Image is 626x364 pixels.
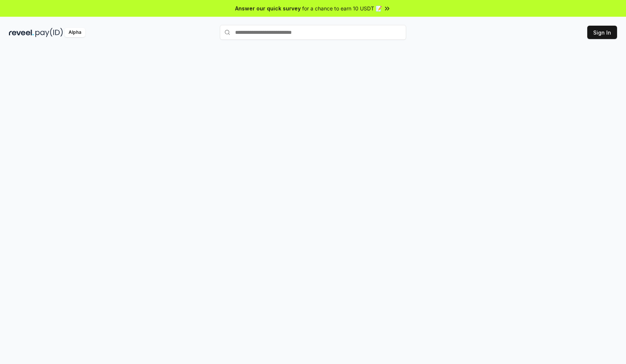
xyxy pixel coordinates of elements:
[35,28,63,37] img: pay_id
[235,4,301,12] span: Answer our quick survey
[587,26,617,39] button: Sign In
[302,4,382,12] span: for a chance to earn 10 USDT 📝
[9,28,34,37] img: reveel_dark
[64,28,85,37] div: Alpha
